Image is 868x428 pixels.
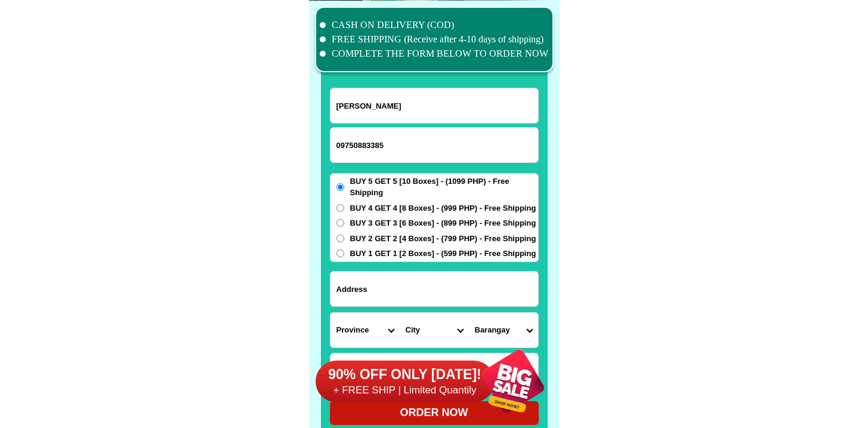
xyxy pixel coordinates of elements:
li: FREE SHIPPING (Receive after 4-10 days of shipping) [320,32,549,47]
select: Select province [330,313,400,347]
span: BUY 5 GET 5 [10 Boxes] - (1099 PHP) - Free Shipping [350,175,538,199]
input: BUY 5 GET 5 [10 Boxes] - (1099 PHP) - Free Shipping [336,183,344,191]
h6: + FREE SHIP | Limited Quantily [316,384,495,397]
input: BUY 4 GET 4 [8 Boxes] - (999 PHP) - Free Shipping [336,204,344,212]
select: Select commune [469,313,538,347]
span: BUY 4 GET 4 [8 Boxes] - (999 PHP) - Free Shipping [350,202,536,214]
input: BUY 1 GET 1 [2 Boxes] - (599 PHP) - Free Shipping [336,250,344,257]
input: BUY 3 GET 3 [6 Boxes] - (899 PHP) - Free Shipping [336,219,344,227]
li: COMPLETE THE FORM BELOW TO ORDER NOW [320,47,549,61]
h6: 90% OFF ONLY [DATE]! [316,366,495,384]
span: BUY 3 GET 3 [6 Boxes] - (899 PHP) - Free Shipping [350,217,536,229]
input: BUY 2 GET 2 [4 Boxes] - (799 PHP) - Free Shipping [336,235,344,242]
select: Select district [400,313,469,347]
input: Input phone_number [330,128,538,162]
li: CASH ON DELIVERY (COD) [320,18,549,32]
input: Input address [330,272,538,306]
input: Input full_name [330,88,538,123]
span: BUY 2 GET 2 [4 Boxes] - (799 PHP) - Free Shipping [350,233,536,245]
span: BUY 1 GET 1 [2 Boxes] - (599 PHP) - Free Shipping [350,248,536,260]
